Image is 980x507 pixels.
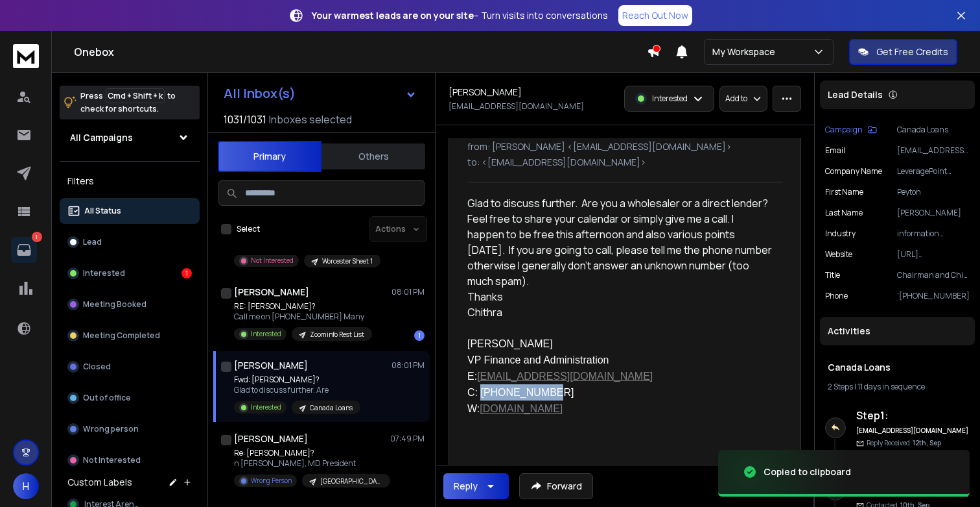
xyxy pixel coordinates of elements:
p: Add to [725,93,747,104]
button: H [13,473,39,499]
p: Interested [251,402,281,412]
button: Others [321,142,425,171]
p: Chairman and Chief Executive Officer [897,270,970,280]
div: Chithra [467,304,772,320]
button: Campaign [825,125,877,135]
p: Glad to discuss further. Are [234,385,360,395]
button: Reply [443,473,509,499]
font: [PERSON_NAME] VP Finance and Administration [467,338,609,365]
p: 08:01 PM [391,360,425,371]
p: RE: [PERSON_NAME]? [234,301,372,312]
p: 08:01 PM [391,287,425,297]
p: Not Interested [251,256,294,266]
p: First Name [825,187,863,197]
label: Select [237,224,260,234]
p: Interested [251,329,281,339]
button: All Status [60,198,200,224]
p: Canada Loans [310,403,353,413]
h3: Filters [60,172,200,190]
a: [DOMAIN_NAME] [480,403,563,414]
h1: [PERSON_NAME] [234,286,309,299]
p: to: <[EMAIL_ADDRESS][DOMAIN_NAME]> [467,156,782,169]
p: Campaign [825,125,863,135]
div: Activities [820,317,975,345]
p: Last Name [825,208,863,218]
p: Zoominfo Rest List [310,330,364,340]
button: Wrong person [60,416,200,442]
button: Primary [218,141,321,172]
button: Interested1 [60,260,200,286]
font: E: [467,371,653,382]
button: All Campaigns [60,125,200,151]
p: [EMAIL_ADDRESS][DOMAIN_NAME] [449,101,584,112]
div: Glad to discuss further. Are you a wholesaler or a direct lender? Feel free to share your calenda... [467,195,772,289]
p: Company Name [825,166,882,177]
div: 1 [414,330,425,341]
img: logo [13,44,39,68]
h1: [PERSON_NAME] [449,86,522,99]
h1: [PERSON_NAME] [234,432,308,445]
h3: Custom Labels [67,476,132,489]
p: Interested [652,93,688,104]
div: Copied to clipboard [764,465,851,478]
font: C: [PHONE_NUMBER] [467,387,574,398]
span: 1031 / 1031 [224,112,266,127]
font: W: [467,403,563,414]
p: n [PERSON_NAME], MD President [234,458,390,469]
p: from: [PERSON_NAME] <[EMAIL_ADDRESS][DOMAIN_NAME]> [467,140,782,153]
span: 2 Steps [828,381,853,392]
p: Fwd: [PERSON_NAME]? [234,375,360,385]
div: Thanks [467,289,772,304]
p: website [825,249,852,260]
p: Meeting Completed [83,330,160,341]
p: [PERSON_NAME] [897,208,970,218]
a: 1 [11,237,37,263]
p: Lead [83,237,102,247]
div: | [828,382,967,392]
button: All Inbox(s) [213,80,427,106]
button: Meeting Completed [60,323,200,349]
p: Canada Loans [897,125,970,135]
strong: Your warmest leads are on your site [312,9,474,21]
p: Phone [825,291,848,301]
p: Out of office [83,393,131,403]
p: Re: [PERSON_NAME]? [234,448,390,458]
p: Wrong Person [251,476,292,486]
h1: All Inbox(s) [224,87,296,100]
p: All Status [84,206,121,216]
h1: [PERSON_NAME] [234,359,308,372]
p: Interested [83,268,125,278]
button: Get Free Credits [849,39,957,65]
button: Lead [60,229,200,255]
p: Closed [83,362,111,372]
p: information technology & services [897,229,970,239]
h1: All Campaigns [70,131,133,144]
p: [GEOGRAPHIC_DATA] + US Loans [320,476,382,486]
h3: Inboxes selected [269,112,352,127]
p: Call me on [PHONE_NUMBER] Many [234,312,372,322]
button: Closed [60,354,200,380]
p: Wrong person [83,424,139,434]
span: 12th, Sep [913,438,941,447]
p: [EMAIL_ADDRESS][DOMAIN_NAME] [897,145,970,156]
h6: [EMAIL_ADDRESS][DOMAIN_NAME] [856,426,970,436]
div: Reply [454,480,478,493]
p: '[PHONE_NUMBER] [897,291,970,301]
p: Press to check for shortcuts. [80,90,176,116]
p: Not Interested [83,455,141,465]
p: Reach Out Now [622,9,688,22]
p: 07:49 PM [390,434,425,444]
button: Forward [519,473,593,499]
button: Out of office [60,385,200,411]
a: Reach Out Now [618,5,692,26]
p: My Workspace [712,45,780,58]
div: 1 [181,268,192,278]
p: Meeting Booked [83,299,146,310]
p: Lead Details [828,88,883,101]
p: LeveragePoint Innovations [897,166,970,177]
p: [URL][DOMAIN_NAME] [897,249,970,260]
span: 11 days in sequence [857,381,925,392]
